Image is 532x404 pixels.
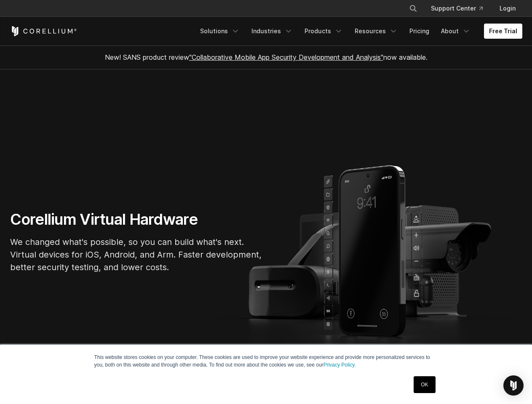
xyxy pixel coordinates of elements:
p: We changed what's possible, so you can build what's next. Virtual devices for iOS, Android, and A... [10,236,263,274]
div: Navigation Menu [195,24,522,39]
a: Resources [350,24,403,39]
span: New! SANS product review now available. [105,53,428,61]
div: Navigation Menu [399,1,522,16]
a: OK [414,376,435,393]
a: Support Center [424,1,489,16]
div: Open Intercom Messenger [503,375,524,396]
a: Corellium Home [10,26,77,36]
a: Privacy Policy. [323,362,356,368]
a: About [436,24,476,39]
a: "Collaborative Mobile App Security Development and Analysis" [189,53,383,61]
a: Solutions [195,24,245,39]
a: Free Trial [484,24,522,39]
button: Search [406,1,421,16]
a: Industries [246,24,298,39]
a: Login [493,1,522,16]
a: Products [299,24,348,39]
a: Pricing [404,24,434,39]
h1: Corellium Virtual Hardware [10,210,263,229]
p: This website stores cookies on your computer. These cookies are used to improve your website expe... [94,353,438,369]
